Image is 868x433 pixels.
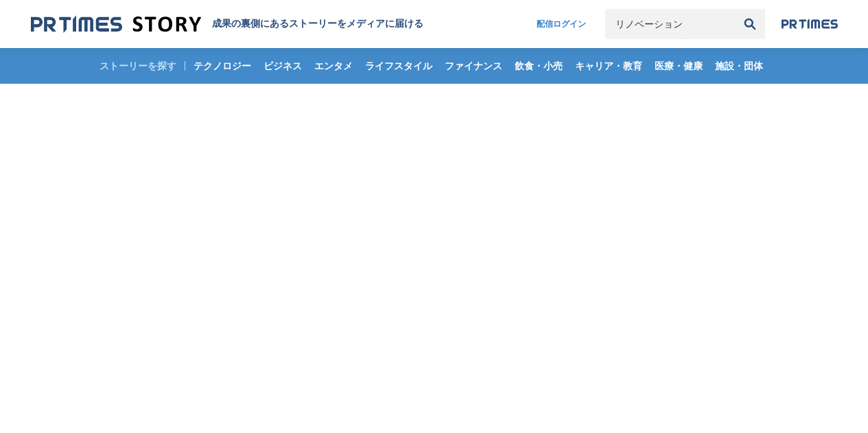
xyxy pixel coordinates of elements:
a: ファイナンス [439,48,508,84]
span: テクノロジー [188,60,257,72]
span: 医療・健康 [649,60,708,72]
a: 飲食・小売 [509,48,568,84]
input: キーワードで検索 [605,9,735,39]
img: 成果の裏側にあるストーリーをメディアに届ける [31,15,201,34]
span: エンタメ [309,60,358,72]
button: 検索 [735,9,765,39]
img: prtimes [782,19,838,30]
h1: 成果の裏側にあるストーリーをメディアに届ける [212,18,423,30]
a: ライフスタイル [360,48,438,84]
span: ファイナンス [439,60,508,72]
a: 配信ログイン [523,9,600,39]
a: エンタメ [309,48,358,84]
a: ビジネス [258,48,307,84]
span: ライフスタイル [360,60,438,72]
a: テクノロジー [188,48,257,84]
span: 飲食・小売 [509,60,568,72]
a: 成果の裏側にあるストーリーをメディアに届ける 成果の裏側にあるストーリーをメディアに届ける [31,15,423,34]
span: キャリア・教育 [570,60,648,72]
span: 施設・団体 [709,60,769,72]
a: キャリア・教育 [570,48,648,84]
a: 医療・健康 [649,48,708,84]
span: ビジネス [258,60,307,72]
a: 施設・団体 [709,48,769,84]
